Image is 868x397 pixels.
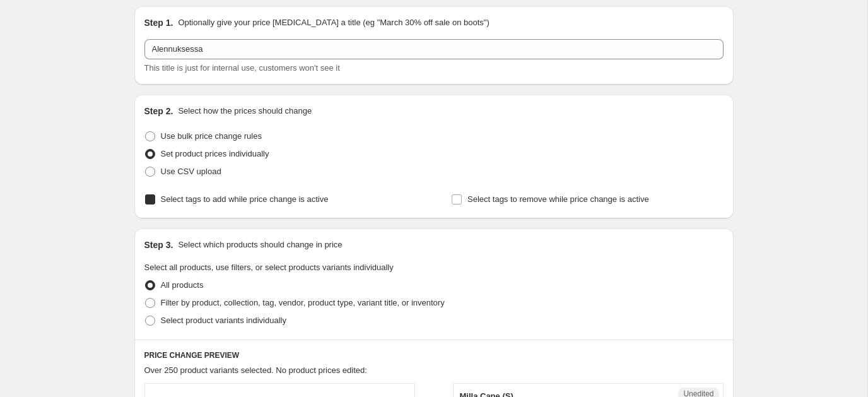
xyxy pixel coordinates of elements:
[178,239,342,251] p: Select which products should change in price
[144,350,724,360] h6: PRICE CHANGE PREVIEW
[144,105,173,117] h2: Step 2.
[161,131,262,141] span: Use bulk price change rules
[161,280,204,290] span: All products
[144,239,173,251] h2: Step 3.
[144,365,367,375] span: Over 250 product variants selected. No product prices edited:
[161,316,286,325] span: Select product variants individually
[161,149,269,158] span: Set product prices individually
[144,39,724,59] input: 30% off holiday sale
[161,298,445,307] span: Filter by product, collection, tag, vendor, product type, variant title, or inventory
[144,16,173,29] h2: Step 1.
[161,167,221,176] span: Use CSV upload
[178,16,489,29] p: Optionally give your price [MEDICAL_DATA] a title (eg "March 30% off sale on boots")
[144,263,394,272] span: Select all products, use filters, or select products variants individually
[144,63,340,73] span: This title is just for internal use, customers won't see it
[161,194,329,204] span: Select tags to add while price change is active
[467,194,649,204] span: Select tags to remove while price change is active
[178,105,312,117] p: Select how the prices should change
